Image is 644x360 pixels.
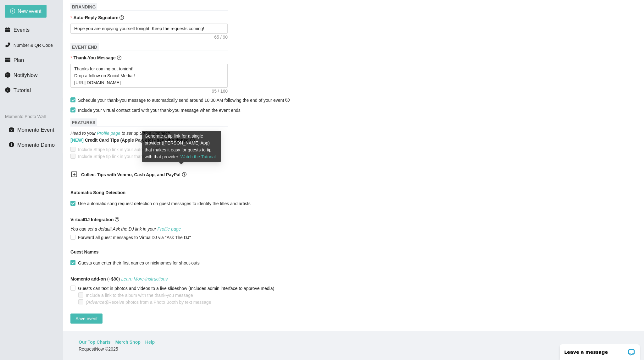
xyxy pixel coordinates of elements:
span: plus-circle [10,8,15,14]
span: question-circle [115,217,119,221]
span: NotifyNow [14,72,37,78]
span: Generate a tip link for a single provider ([PERSON_NAME] App) that makes it easy for guests to ti... [145,134,216,159]
span: info-circle [5,87,10,93]
span: Tutorial [14,87,31,93]
a: Merch Shop [115,339,141,346]
span: (+$80) [70,275,168,282]
b: Auto-Reply Signature [73,15,118,20]
a: Our Top Charts [79,339,111,346]
a: Profile page [158,226,181,232]
span: phone [5,42,10,47]
i: - [121,276,168,281]
button: Save event [70,314,103,324]
b: Collect Tips with Venmo, Cash App, and PayPal [81,172,180,177]
a: Help [145,339,155,346]
iframe: LiveChat chat widget [556,340,644,360]
i: You can set a default Ask the DJ link in your [70,226,181,232]
span: calendar [5,27,10,32]
span: [NEW] [70,138,84,143]
b: Guest Names [70,249,98,254]
span: Use automatic song request detection on guest messages to identify the titles and artists [75,200,253,207]
a: Instructions [145,276,168,281]
span: FEATURES [70,118,97,127]
button: plus-circleNew event [5,5,47,18]
span: Save event [75,315,97,322]
span: Schedule your thank-you message to automatically send around 10:00 AM following the end of your e... [78,98,290,103]
span: question-circle [117,56,121,60]
span: Guests can text in photos and videos to a live slideshow (Includes admin interface to approve media) [75,285,277,292]
b: Credit Card Tips (Apple Pay, etc) - see who tipped [70,137,189,144]
span: Momento Event [17,127,54,133]
div: Collect Tips with Venmo, Cash App, and PayPalquestion-circle [66,167,223,183]
span: New event [18,7,42,15]
i: Head to your to set up Stripe Connect! [70,131,170,136]
span: question-circle [182,172,186,177]
span: Include a link to the album with the thank-you message [83,292,196,299]
span: Forward all guest messages to VirtualDJ via "Ask The DJ" [75,234,193,241]
span: Events [14,27,30,33]
textarea: Thanks for coming out tonight! Drop a follow on Social Media!! [URL][DOMAIN_NAME] [70,64,228,88]
a: Watch the Tutorial [180,154,216,159]
b: Automatic Song Detection [70,189,125,196]
b: VirtualDJ Integration [70,217,114,222]
i: (Advanced) [86,300,108,305]
span: credit-card [5,57,10,63]
span: message [5,72,10,78]
span: info-circle [9,142,14,147]
span: Include Stripe tip link in your thank-you message [75,153,181,160]
b: Thank-You Message [73,55,115,60]
a: Profile page [97,131,120,136]
span: plus-square [71,171,77,177]
span: EVENT END [70,43,99,51]
span: BRANDING [70,3,97,11]
span: question-circle [285,98,290,102]
span: Plan [14,57,24,63]
span: camera [9,127,14,132]
b: Momento add-on [70,276,106,281]
span: Guests can enter their first names or nicknames for shout-outs [75,259,202,266]
div: RequestNow © 2025 [79,346,627,352]
textarea: Hope you are enjoying yourself tonight! Keep the requests coming! [70,24,228,34]
a: Learn More [121,276,144,281]
span: Include Stripe tip link in your auto-reply [75,146,162,153]
span: Include your virtual contact card with your thank-you message when the event ends [78,108,241,113]
span: Momento Demo [17,142,55,148]
span: Receive photos from a Photo Booth by text message [83,299,214,306]
span: Number & QR Code [14,43,53,48]
span: question-circle [119,15,124,20]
